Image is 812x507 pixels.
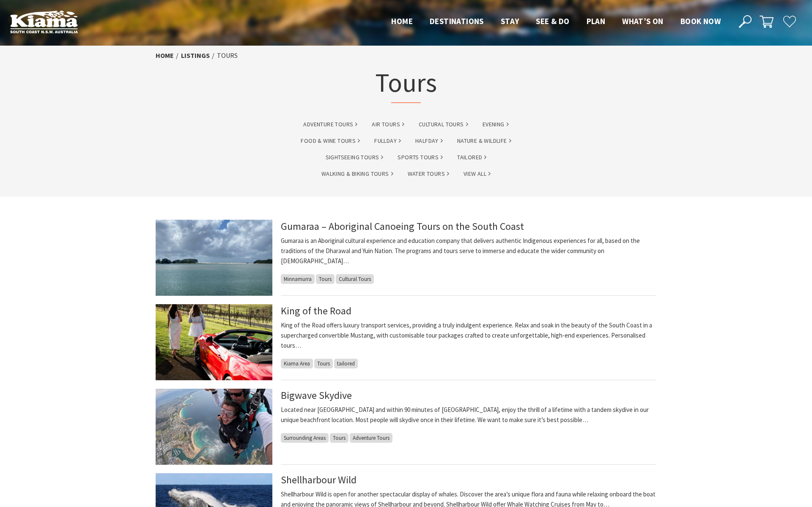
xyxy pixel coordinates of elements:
[281,320,656,351] p: King of the Road offers luxury transport services, providing a truly indulgent experience. Relax ...
[464,169,491,179] a: View All
[374,136,401,146] a: fullday
[281,220,524,233] a: Gumaraa – Aboriginal Canoeing Tours on the South Coast
[501,16,519,26] span: Stay
[415,136,443,146] a: halfday
[334,359,358,368] span: tailored
[483,120,509,129] a: Evening
[281,304,351,317] a: King of the Road
[398,153,443,162] a: Sports Tours
[622,16,664,26] span: What’s On
[217,50,238,61] li: Tours
[281,473,357,486] a: Shellharbour Wild
[375,65,437,103] h1: Tours
[336,274,374,284] span: Cultural Tours
[536,16,569,26] span: See & Do
[457,153,486,162] a: tailored
[330,433,348,443] span: Tours
[156,51,174,60] a: Home
[326,153,384,162] a: Sightseeing Tours
[372,120,404,129] a: Air Tours
[383,15,729,29] nav: Main Menu
[350,433,392,443] span: Adventure Tours
[281,433,329,443] span: Surrounding Areas
[391,16,413,26] span: Home
[10,10,78,33] img: Kiama Logo
[303,120,357,129] a: Adventure Tours
[680,16,721,26] span: Book now
[156,389,272,465] img: Bigwave Skydive
[587,16,606,26] span: Plan
[408,169,449,179] a: Water Tours
[281,405,656,425] p: Located near [GEOGRAPHIC_DATA] and within 90 minutes of [GEOGRAPHIC_DATA], enjoy the thrill of a ...
[314,359,333,368] span: Tours
[281,274,315,284] span: Minnamurra
[430,16,484,26] span: Destinations
[181,51,210,60] a: listings
[419,120,468,129] a: Cultural Tours
[321,169,393,179] a: Walking & Biking Tours
[281,236,656,266] p: Gumaraa is an Aboriginal cultural experience and education company that delivers authentic Indige...
[301,136,360,146] a: Food & Wine Tours
[316,274,335,284] span: Tours
[281,359,313,368] span: Kiama Area
[281,389,352,402] a: Bigwave Skydive
[457,136,511,146] a: Nature & Wildlife
[156,220,272,296] img: Minnamurra river gumaraa canoe tours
